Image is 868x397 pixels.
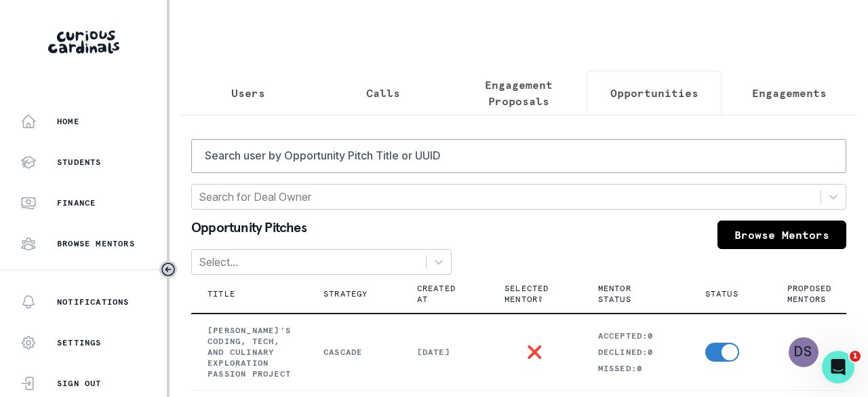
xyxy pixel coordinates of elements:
p: Status [705,288,738,299]
p: Engagement Proposals [462,77,575,109]
p: Title [208,288,235,299]
p: Settings [57,337,102,348]
p: Finance [57,197,96,208]
p: Users [231,85,265,101]
p: ❌ [527,347,542,358]
a: Browse Mentors [717,221,846,249]
p: Notifications [57,297,130,307]
p: Calls [366,85,400,101]
p: Opportunity Pitches [191,221,307,238]
span: 1 [850,351,861,362]
p: Browse Mentors [57,238,135,249]
iframe: Intercom live chat [822,351,854,383]
p: [PERSON_NAME]'s Coding, Tech, and Culinary Exploration Passion Project [208,325,291,379]
p: Accepted: 0 [598,330,673,341]
p: Students [57,157,102,168]
p: Mentor Status [598,283,656,305]
p: Strategy [323,288,368,299]
p: Cascade [323,347,384,358]
p: [DATE] [417,347,472,358]
p: Opportunities [610,85,698,101]
p: Engagements [752,85,827,101]
button: Toggle sidebar [159,261,177,278]
p: Selected Mentor? [505,283,549,305]
p: Home [57,116,79,127]
p: Declined: 0 [598,347,673,358]
p: Proposed Mentors [787,283,832,305]
p: Missed: 0 [598,363,673,374]
img: Curious Cardinals Logo [48,31,119,54]
p: Sign Out [57,378,102,389]
p: Created At [417,283,456,305]
div: Devon Sawyer [794,345,812,358]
